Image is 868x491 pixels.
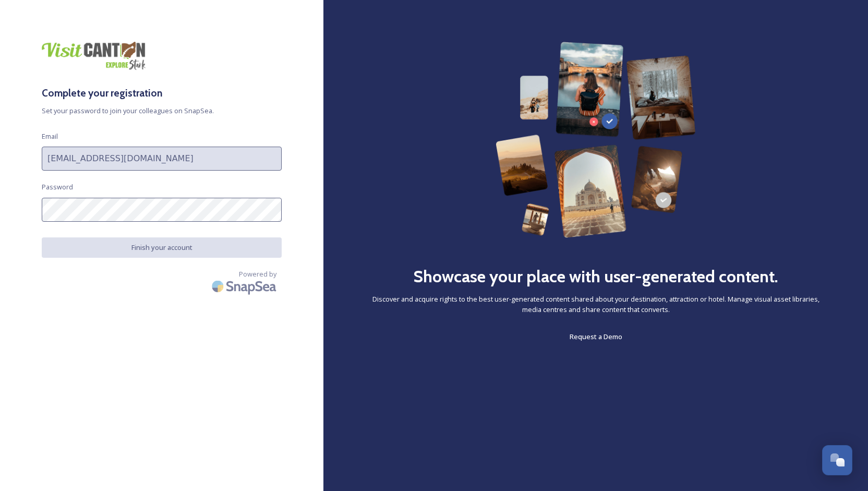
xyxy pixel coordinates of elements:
a: Request a Demo [570,330,622,343]
img: SnapSea Logo [209,274,282,298]
img: 63b42ca75bacad526042e722_Group%20154-p-800.png [496,42,696,238]
span: Email [42,131,58,141]
h2: Showcase your place with user-generated content. [413,264,778,289]
button: Finish your account [42,237,282,258]
span: Request a Demo [570,332,622,341]
span: Discover and acquire rights to the best user-generated content shared about your destination, att... [365,294,826,314]
span: Powered by [239,269,276,279]
button: Open Chat [822,445,852,475]
span: Password [42,182,73,192]
img: download.png [42,42,146,70]
span: Set your password to join your colleagues on SnapSea. [42,106,282,116]
h3: Complete your registration [42,86,282,101]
